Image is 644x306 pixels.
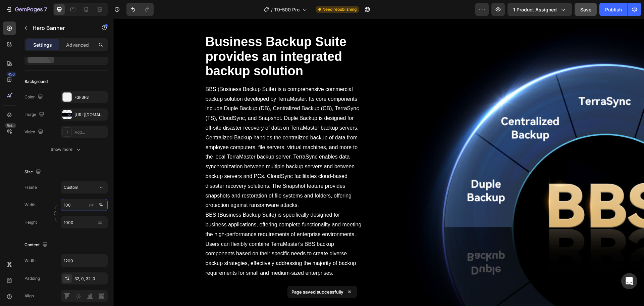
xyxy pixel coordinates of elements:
[3,3,50,16] button: 7
[61,216,108,228] input: px
[24,184,37,190] label: Frame
[126,3,154,16] div: Undo/Redo
[64,184,78,190] span: Custom
[274,6,300,13] span: T9-500 Pro
[24,275,40,281] div: Padding
[24,128,45,137] div: Video
[291,289,343,295] p: Page saved successfully
[24,93,44,102] div: Color
[575,3,597,16] button: Save
[33,24,90,32] p: Hero Banner
[271,6,273,13] span: /
[98,220,102,225] span: px
[5,123,16,128] div: Beta
[24,293,34,299] div: Align
[44,5,47,13] p: 7
[113,19,644,306] iframe: Design area
[513,6,557,13] span: 1 product assigned
[61,181,108,193] button: Custom
[24,168,42,177] div: Size
[99,202,103,208] div: %
[61,255,107,267] input: Auto
[74,129,106,135] div: Add...
[74,276,106,282] div: 32, 0, 32, 0
[61,199,108,211] input: px%
[24,79,48,85] div: Background
[24,241,49,250] div: Content
[74,112,106,118] div: [URL][DOMAIN_NAME]
[24,143,108,156] button: Show more
[24,202,36,208] label: Width
[605,6,622,13] div: Publish
[33,41,52,48] p: Settings
[89,202,94,208] div: px
[322,6,357,12] span: Need republishing
[66,41,89,48] p: Advanced
[507,3,572,16] button: 1 product assigned
[88,201,96,209] button: %
[24,258,36,264] div: Width
[599,3,628,16] button: Publish
[74,94,106,100] div: F3F3F3
[24,110,46,119] div: Image
[97,201,105,209] button: px
[51,146,82,153] div: Show more
[621,273,637,289] div: Open Intercom Messenger
[6,72,16,77] div: 450
[580,7,591,12] span: Save
[24,219,37,225] label: Height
